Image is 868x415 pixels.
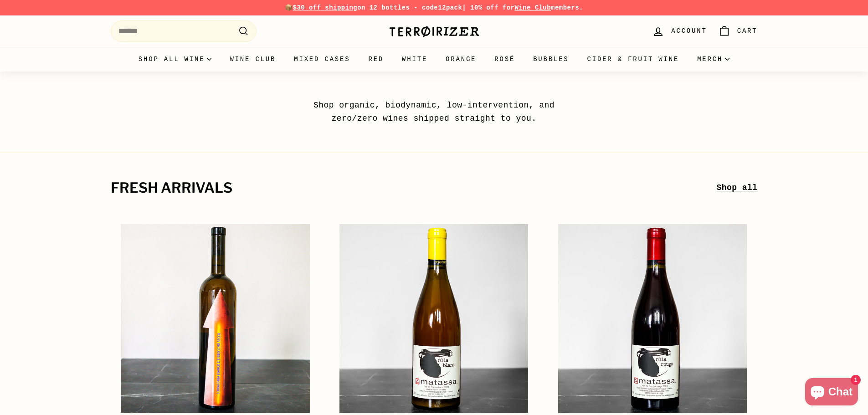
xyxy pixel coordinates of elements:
inbox-online-store-chat: Shopify online store chat [802,378,861,408]
a: Rosé [485,47,524,72]
a: Mixed Cases [285,47,359,72]
summary: Merch [688,47,739,72]
summary: Shop all wine [129,47,221,72]
a: Cider & Fruit Wine [578,47,688,72]
p: 📦 on 12 bottles - code | 10% off for members. [111,3,758,13]
strong: 12pack [438,4,462,11]
div: Primary [92,47,776,72]
span: Account [671,26,707,36]
h2: fresh arrivals [111,180,717,196]
a: Orange [437,47,485,72]
a: Wine Club [221,47,285,72]
a: Cart [713,18,763,45]
p: Shop organic, biodynamic, low-intervention, and zero/zero wines shipped straight to you. [293,99,575,125]
a: Bubbles [524,47,578,72]
a: Shop all [716,181,757,195]
span: Cart [737,26,758,36]
span: $30 off shipping [293,4,358,11]
a: Wine Club [514,4,551,11]
a: Account [647,18,712,45]
a: Red [359,47,393,72]
a: White [393,47,437,72]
